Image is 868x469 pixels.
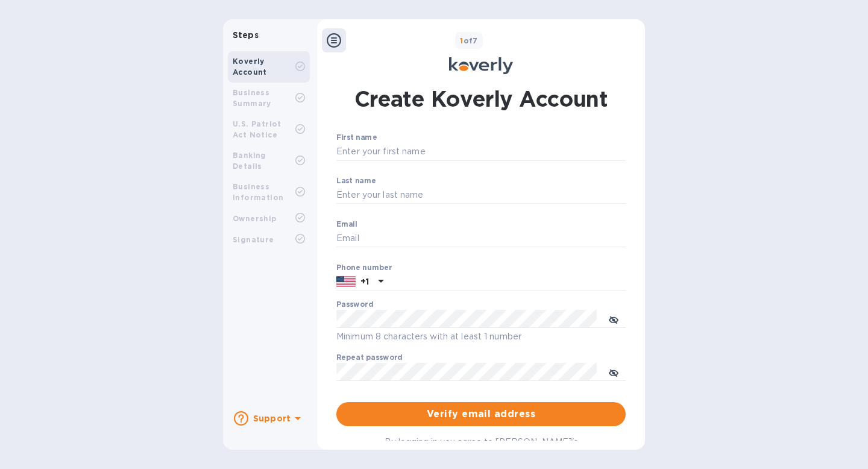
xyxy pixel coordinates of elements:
label: Phone number [336,264,392,271]
input: Enter your last name [336,186,626,204]
b: Koverly Account [233,57,267,77]
span: By logging in you agree to [PERSON_NAME]'s and . [385,437,578,458]
b: Business Summary [233,88,271,108]
button: toggle password visibility [602,360,626,384]
input: Email [336,230,626,248]
b: Steps [233,30,259,40]
button: Verify email address [336,402,626,426]
p: Minimum 8 characters with at least 1 number [336,330,626,344]
input: Enter your first name [336,143,626,161]
b: U.S. Patriot Act Notice [233,119,281,139]
label: Repeat password [336,354,403,362]
span: 1 [460,36,463,45]
label: Email [336,221,357,228]
b: Business Information [233,182,283,202]
span: Verify email address [346,407,616,421]
b: Banking Details [233,151,266,171]
button: toggle password visibility [602,307,626,331]
label: First name [336,134,377,142]
b: of 7 [460,36,478,45]
label: Last name [336,177,376,184]
b: Support [253,414,291,423]
img: US [336,275,356,288]
b: Signature [233,235,274,244]
label: Password [336,301,373,309]
b: Ownership [233,214,277,223]
p: +1 [360,275,369,288]
h1: Create Koverly Account [354,84,608,114]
